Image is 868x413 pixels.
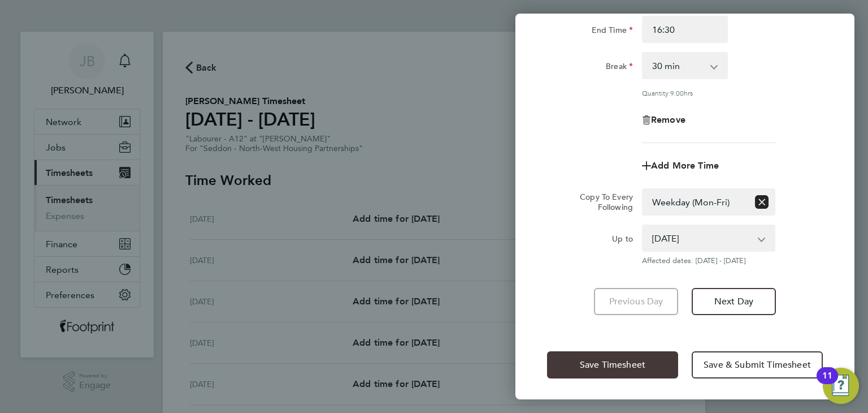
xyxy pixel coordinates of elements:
[592,25,633,38] label: End Time
[642,115,685,124] button: Remove
[822,376,832,390] div: 11
[692,351,823,378] button: Save & Submit Timesheet
[642,256,775,265] span: Affected dates: [DATE] - [DATE]
[547,351,678,378] button: Save Timesheet
[606,61,633,75] label: Break
[612,234,633,247] label: Up to
[704,359,811,371] span: Save & Submit Timesheet
[714,296,753,307] span: Next Day
[651,114,685,125] span: Remove
[642,16,728,43] input: E.g. 18:00
[823,368,859,404] button: Open Resource Center, 11 new notifications
[571,192,633,212] label: Copy To Every Following
[755,190,769,214] button: Reset selection
[670,88,684,97] span: 9.00
[692,288,776,315] button: Next Day
[642,161,719,170] button: Add More Time
[580,359,645,371] span: Save Timesheet
[642,88,775,97] div: Quantity: hrs
[651,160,719,171] span: Add More Time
